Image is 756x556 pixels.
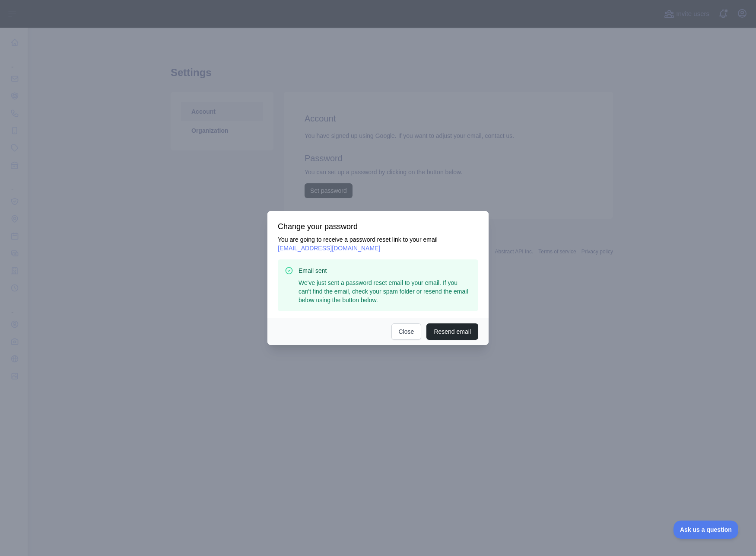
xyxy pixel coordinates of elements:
[278,235,478,252] p: You are going to receive a password reset link to your email
[299,266,471,275] h3: Email sent
[426,323,478,340] button: Resend email
[278,221,478,232] h3: Change your password
[391,323,422,340] button: Close
[278,245,380,252] span: [EMAIL_ADDRESS][DOMAIN_NAME]
[299,278,471,304] p: We've just sent a password reset email to your email. If you can't find the email, check your spa...
[673,521,739,539] iframe: Toggle Customer Support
